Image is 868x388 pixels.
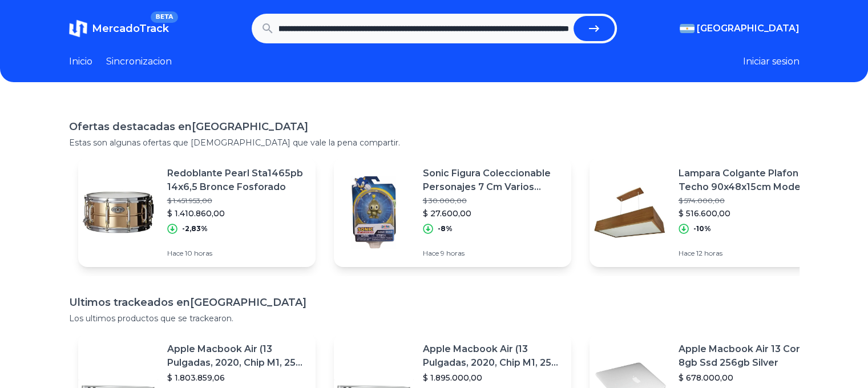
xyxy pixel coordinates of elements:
a: Featured imageRedoblante Pearl Sta1465pb 14x6,5 Bronce Fosforado$ 1.451.953,00$ 1.410.860,00-2,83... [78,157,316,267]
p: $ 27.600,00 [423,208,562,219]
span: [GEOGRAPHIC_DATA] [697,22,800,35]
p: $ 1.803.859,06 [167,372,306,383]
p: Apple Macbook Air (13 Pulgadas, 2020, Chip M1, 256 Gb De Ssd, 8 Gb De Ram) - Plata [423,342,562,370]
p: Hace 9 horas [423,249,562,258]
p: -8% [438,224,453,233]
img: Featured image [78,172,158,252]
a: Featured imageLampara Colgante Plafon Techo 90x48x15cm Moderna 6 Maderas$ 574.000,00$ 516.600,00-... [590,157,827,267]
p: Hace 10 horas [167,249,306,258]
p: $ 1.410.860,00 [167,208,306,219]
img: Featured image [590,172,669,252]
span: BETA [151,11,177,23]
p: $ 1.451.953,00 [167,196,306,205]
a: Sincronizacion [106,55,172,68]
h1: Ultimos trackeados en [GEOGRAPHIC_DATA] [69,294,800,310]
p: Los ultimos productos que se trackearon. [69,313,800,324]
p: $ 678.000,00 [679,372,818,383]
h1: Ofertas destacadas en [GEOGRAPHIC_DATA] [69,119,800,135]
p: $ 516.600,00 [679,208,818,219]
button: [GEOGRAPHIC_DATA] [680,22,800,35]
img: Argentina [680,24,695,33]
p: $ 30.000,00 [423,196,562,205]
p: $ 574.000,00 [679,196,818,205]
a: Inicio [69,55,92,68]
a: MercadoTrackBETA [69,19,169,38]
img: MercadoTrack [69,19,87,38]
p: $ 1.895.000,00 [423,372,562,383]
p: Apple Macbook Air 13 Core I5 8gb Ssd 256gb Silver [679,342,818,370]
a: Featured imageSonic Figura Coleccionable Personajes 7 Cm Varios Modelos$ 30.000,00$ 27.600,00-8%H... [334,157,571,267]
p: -2,83% [182,224,208,233]
p: Lampara Colgante Plafon Techo 90x48x15cm Moderna 6 Maderas [679,167,818,194]
span: MercadoTrack [92,22,169,35]
p: Estas son algunas ofertas que [DEMOGRAPHIC_DATA] que vale la pena compartir. [69,137,800,148]
img: Featured image [334,172,414,252]
p: -10% [693,224,711,233]
button: Iniciar sesion [743,55,800,68]
p: Hace 12 horas [679,249,818,258]
p: Sonic Figura Coleccionable Personajes 7 Cm Varios Modelos [423,167,562,194]
p: Apple Macbook Air (13 Pulgadas, 2020, Chip M1, 256 Gb De Ssd, 8 Gb De Ram) - Plata [167,342,306,370]
p: Redoblante Pearl Sta1465pb 14x6,5 Bronce Fosforado [167,167,306,194]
